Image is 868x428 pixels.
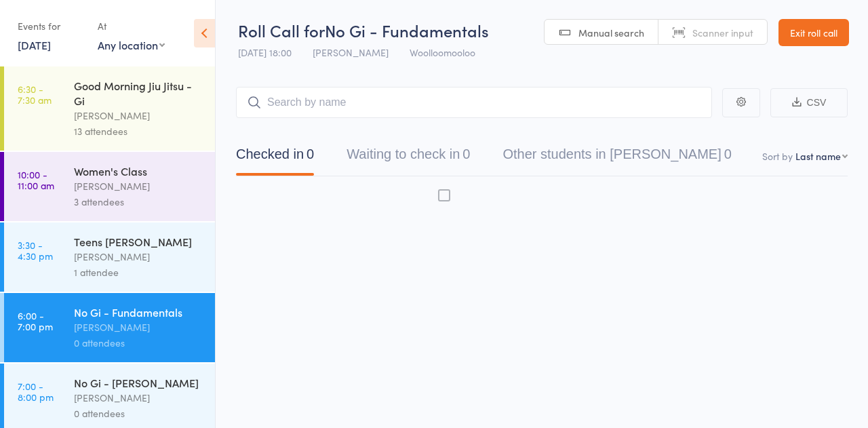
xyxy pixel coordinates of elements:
[692,26,753,39] span: Scanner input
[347,140,470,176] button: Waiting to check in0
[74,194,203,210] div: 3 attendees
[462,147,470,161] div: 0
[74,305,203,319] div: No Gi - Fundamentals
[307,147,314,161] div: 0
[18,310,53,332] time: 6:00 - 7:00 pm
[236,140,314,176] button: Checked in0
[98,37,165,52] div: Any location
[4,66,215,151] a: 6:30 -7:30 amGood Morning Jiu Jitsu - Gi[PERSON_NAME]13 attendees
[74,249,203,265] div: [PERSON_NAME]
[410,45,475,59] span: Woolloomooloo
[4,293,215,362] a: 6:00 -7:00 pmNo Gi - Fundamentals[PERSON_NAME]0 attendees
[238,45,292,59] span: [DATE] 18:00
[74,78,203,108] div: Good Morning Jiu Jitsu - Gi
[74,108,203,123] div: [PERSON_NAME]
[578,26,644,39] span: Manual search
[502,140,731,176] button: Other students in [PERSON_NAME]0
[778,19,849,46] a: Exit roll call
[74,265,203,280] div: 1 attendee
[795,149,841,163] div: Last name
[18,239,53,261] time: 3:30 - 4:30 pm
[4,222,215,292] a: 3:30 -4:30 pmTeens [PERSON_NAME][PERSON_NAME]1 attendee
[4,152,215,221] a: 10:00 -11:00 amWomen's Class[PERSON_NAME]3 attendees
[74,406,203,421] div: 0 attendees
[74,390,203,406] div: [PERSON_NAME]
[74,375,203,390] div: No Gi - [PERSON_NAME]
[18,381,54,402] time: 7:00 - 8:00 pm
[770,88,848,117] button: CSV
[98,15,165,37] div: At
[18,83,52,105] time: 6:30 - 7:30 am
[18,37,51,52] a: [DATE]
[313,45,389,59] span: [PERSON_NAME]
[74,178,203,194] div: [PERSON_NAME]
[325,19,489,41] span: No Gi - Fundamentals
[74,335,203,351] div: 0 attendees
[236,87,712,118] input: Search by name
[238,19,325,41] span: Roll Call for
[74,123,203,139] div: 13 attendees
[74,234,203,249] div: Teens [PERSON_NAME]
[18,169,54,191] time: 10:00 - 11:00 am
[74,163,203,178] div: Women's Class
[18,15,84,37] div: Events for
[74,319,203,335] div: [PERSON_NAME]
[724,147,732,161] div: 0
[762,149,793,163] label: Sort by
